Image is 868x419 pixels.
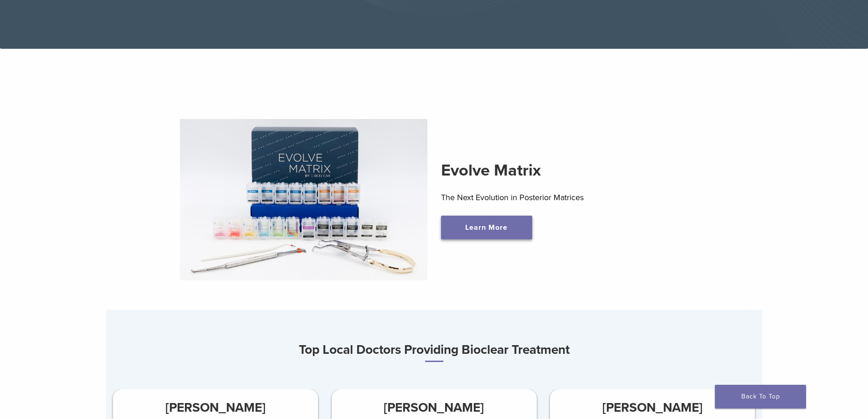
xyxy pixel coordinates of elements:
[106,339,762,362] h3: Top Local Doctors Providing Bioclear Treatment
[180,119,427,280] img: Evolve Matrix
[441,191,688,204] p: The Next Evolution in Posterior Matrices
[550,397,755,419] h3: [PERSON_NAME]
[113,397,318,419] h3: [PERSON_NAME]
[331,397,536,419] h3: [PERSON_NAME]
[441,216,532,239] a: Learn More
[441,160,688,181] h2: Evolve Matrix
[715,385,806,409] a: Back To Top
